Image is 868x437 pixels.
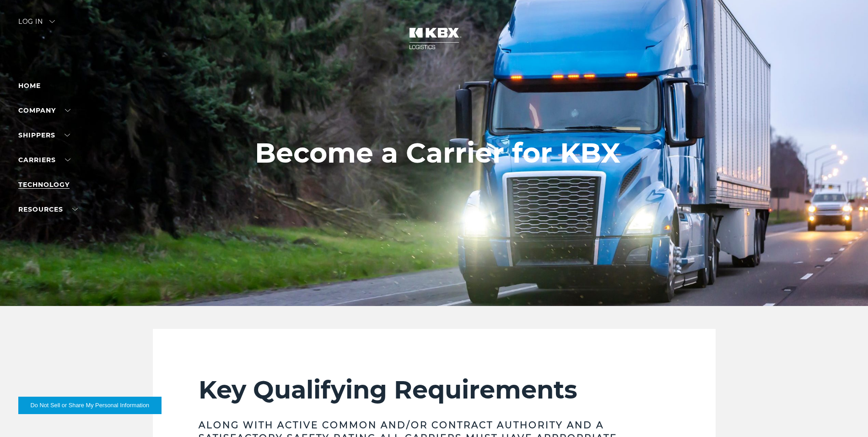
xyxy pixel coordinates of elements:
a: Company [18,106,70,115]
a: SHIPPERS [18,131,70,139]
a: Home [18,82,41,90]
a: Technology [18,180,70,189]
div: Log in [18,18,55,32]
a: RESOURCES [18,205,78,213]
button: Do Not Sell or Share My Personal Information [18,397,162,414]
img: arrow [49,20,55,23]
h1: Become a Carrier for KBX [255,137,620,169]
h2: Key Qualifying Requirements [199,375,670,405]
img: kbx logo [400,18,469,59]
a: Carriers [18,156,70,164]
